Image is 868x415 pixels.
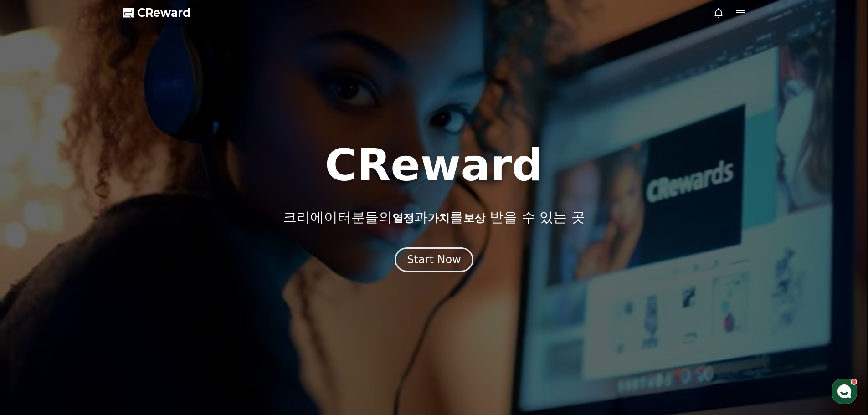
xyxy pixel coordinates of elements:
h1: CReward [325,143,543,187]
a: 대화 [60,289,118,312]
span: 대화 [83,303,94,310]
span: 보상 [463,212,485,225]
p: 크리에이터분들의 과 를 받을 수 있는 곳 [283,209,585,225]
a: CReward [123,5,191,20]
div: Start Now [407,252,461,267]
span: CReward [137,5,191,20]
a: 설정 [118,289,175,312]
span: 열정 [392,212,414,225]
a: Start Now [395,256,473,265]
span: 가치 [428,212,450,225]
button: Start Now [395,247,473,272]
a: 홈 [3,289,60,312]
span: 설정 [141,302,152,310]
span: 홈 [29,302,34,310]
